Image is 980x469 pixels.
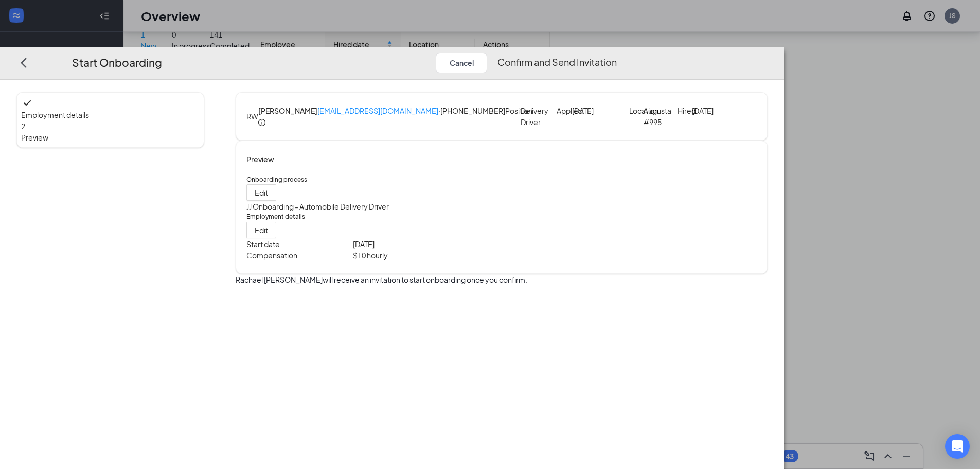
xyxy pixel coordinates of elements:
[246,222,276,238] button: Edit
[72,54,162,71] h3: Start Onboarding
[246,153,757,165] h4: Preview
[246,202,389,211] span: JJ Onboarding - Automobile Delivery Driver
[255,224,268,236] span: Edit
[505,105,521,116] p: Position
[21,109,200,120] span: Employment details
[572,105,603,116] p: [DATE]
[246,175,757,184] h5: Onboarding process
[436,53,487,73] button: Cancel
[246,111,258,122] div: RW
[21,121,25,131] span: 2
[497,53,617,73] button: Confirm and Send Invitation
[644,105,673,128] p: Augusta #995
[353,238,502,250] p: [DATE]
[255,187,268,198] span: Edit
[246,184,276,201] button: Edit
[246,212,757,221] h5: Employment details
[945,434,970,459] div: Open Intercom Messenger
[557,105,572,116] p: Applied
[317,105,505,117] p: · [PHONE_NUMBER]
[258,105,317,116] h4: [PERSON_NAME]
[246,250,353,261] p: Compensation
[629,105,644,116] p: Location
[678,105,692,116] p: Hired
[692,105,721,116] p: [DATE]
[21,97,33,109] svg: Checkmark
[521,105,551,128] p: Delivery Driver
[21,132,200,143] span: Preview
[317,106,438,115] a: [EMAIL_ADDRESS][DOMAIN_NAME]
[246,238,353,250] p: Start date
[236,274,768,285] p: Rachael [PERSON_NAME] will receive an invitation to start onboarding once you confirm.
[353,250,502,261] p: $ 10 hourly
[258,119,265,126] span: info-circle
